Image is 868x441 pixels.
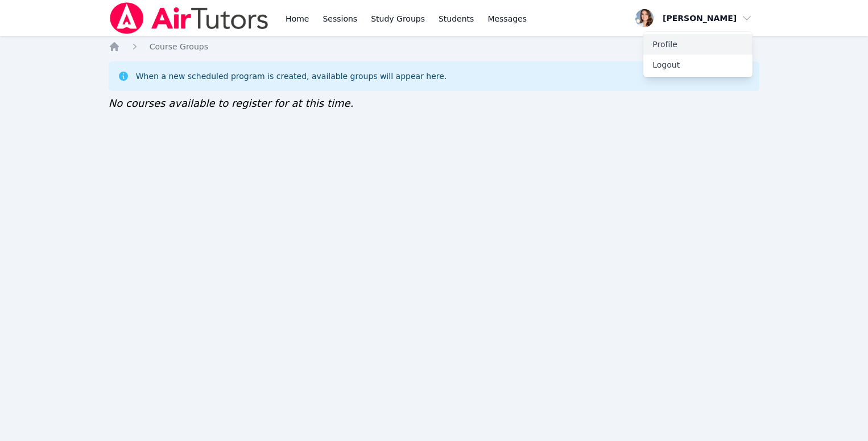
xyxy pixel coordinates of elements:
[150,41,208,52] a: Course Groups
[109,2,270,34] img: Air Tutors
[643,34,753,55] a: Profile
[109,97,354,109] span: No courses available to register for at this time.
[109,41,760,52] nav: Breadcrumb
[487,13,527,24] span: Messages
[150,42,208,51] span: Course Groups
[136,70,447,82] div: When a new scheduled program is created, available groups will appear here.
[643,55,753,75] button: Logout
